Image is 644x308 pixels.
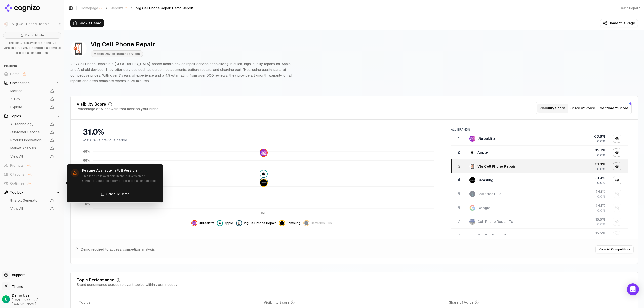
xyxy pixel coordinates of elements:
span: 0.0% [597,195,605,199]
button: Show cell phone repair tx data [613,218,621,226]
span: Vlg Cell Phone Repair Demo Report [136,6,193,11]
tr: 1ubreakifixUbreakifix63.8%0.0%Hide ubreakifix data [451,132,628,146]
div: 24.1 % [559,203,605,208]
div: Topic Performance [77,278,114,282]
button: Hide ubreakifix data [613,135,621,143]
tr: 7cpr cell phone repairCpr Cell Phone Repair15.5%Show cpr cell phone repair data [451,229,628,242]
span: Batteries Plus [311,221,332,225]
button: Hide ubreakifix data [191,220,214,226]
img: apple [469,149,475,156]
button: Hide vlg cell phone repair data [236,220,276,226]
button: Share this Page [600,19,638,27]
div: 24.1 % [559,189,605,194]
tr: 5batteries plusBatteries Plus24.1%0.0%Show batteries plus data [451,187,628,201]
span: 0.0% [597,167,605,171]
div: 63.8 % [559,134,605,139]
span: Home [10,71,19,76]
div: Vlg Cell Phone Repair [91,40,155,48]
span: Competition [10,80,30,85]
span: Vlg Cell Phone Repair [244,221,276,225]
span: Product Innovation [10,138,47,143]
img: ubreakifix [469,136,475,142]
span: Toolbox [10,190,23,195]
button: Competition [2,79,62,87]
span: Prompts [10,163,24,168]
div: Demo Report [620,6,640,10]
div: Visibility Score [77,102,106,106]
img: vlg cell phone repair [237,221,241,225]
div: 3 [454,163,464,169]
span: Topics [10,114,21,119]
span: 0.0% [597,181,605,185]
button: Sentiment Score [598,104,630,113]
button: Share of Voice [568,104,598,113]
span: Schedule Demo [106,192,129,196]
span: 0.0% [597,222,605,226]
div: Percentage of AI answers that mention your brand [77,106,158,111]
span: 0.0% [87,138,96,143]
tr: 7cell phone repair txCell Phone Repair Tx15.5%0.0%Show cell phone repair tx data [451,215,628,229]
img: batteries plus [469,191,475,197]
button: Hide vlg cell phone repair data [613,162,621,170]
span: llms.txt Generator [10,198,47,203]
div: 7 [453,219,464,225]
div: Visibility Score [264,300,295,305]
img: vlg cell phone repair [469,163,475,169]
img: samsung [469,177,475,183]
span: U [5,297,7,302]
div: 39.7 % [559,148,605,153]
button: Schedule Demo [71,190,159,198]
img: apple [218,221,222,225]
img: cpr cell phone repair [469,232,475,238]
img: vlg cell phone repair [260,178,267,185]
p: This feature is available in the full version of Cognizo. Schedule a demo to explore all capabili... [82,174,159,184]
div: All Brands [451,128,628,132]
img: VLG Cell Phone Repair [70,41,87,57]
button: Show google data [613,204,621,212]
span: Citations [10,172,25,177]
span: Market Analysis [10,146,47,151]
button: Toolbox [2,188,62,196]
span: Homepage [81,6,102,11]
span: Topics [79,300,91,305]
div: 31.0 % [559,162,605,167]
div: Apple [477,150,488,155]
div: 31.0% [83,128,441,137]
button: View All Competitors [595,245,634,253]
h4: Feature Available in Full Version [82,168,159,173]
p: VLG Cell Phone Repair is a [GEOGRAPHIC_DATA]-based mobile device repair service specializing in q... [70,61,296,84]
div: Platform [2,62,62,70]
div: Share of Voice [449,300,479,305]
span: Reports [111,6,128,11]
div: Ubreakifix [477,136,495,141]
button: Topics [2,112,62,120]
tr: 2appleApple39.7%0.0%Hide apple data [451,146,628,160]
img: samsung [260,179,267,186]
tr: 5googleGoogle24.1%0.0%Show google data [451,201,628,215]
span: Optimize [10,181,24,186]
span: X-Ray [10,96,47,101]
p: This feature is available in the full version of Cognizo. Schedule a demo to explore all capabili... [3,41,61,56]
button: Show batteries plus data [613,190,621,198]
button: Show batteries plus data [303,220,332,226]
div: 15.5 % [559,231,605,236]
span: Demo User [12,293,62,298]
div: 4 [453,177,464,183]
span: [EMAIL_ADDRESS][DOMAIN_NAME] [12,298,62,306]
span: support [10,272,25,277]
div: 7 [453,232,464,238]
img: ubreakifix [192,221,196,225]
img: ubreakifix [260,149,267,156]
span: Demo Mode [25,33,44,37]
span: vs previous period [97,138,127,143]
div: 29.3 % [559,175,605,180]
tspan: 5% [85,202,90,206]
span: 0.0% [597,153,605,157]
span: View All [10,206,47,211]
tr: 3vlg cell phone repairVlg Cell Phone Repair31.0%0.0%Hide vlg cell phone repair data [451,160,628,173]
button: Visibility Score [537,104,568,113]
div: 5 [453,205,464,211]
span: Customer Service [10,130,47,135]
div: 15.5 % [559,217,605,222]
div: Cell Phone Repair Tx [477,219,513,224]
